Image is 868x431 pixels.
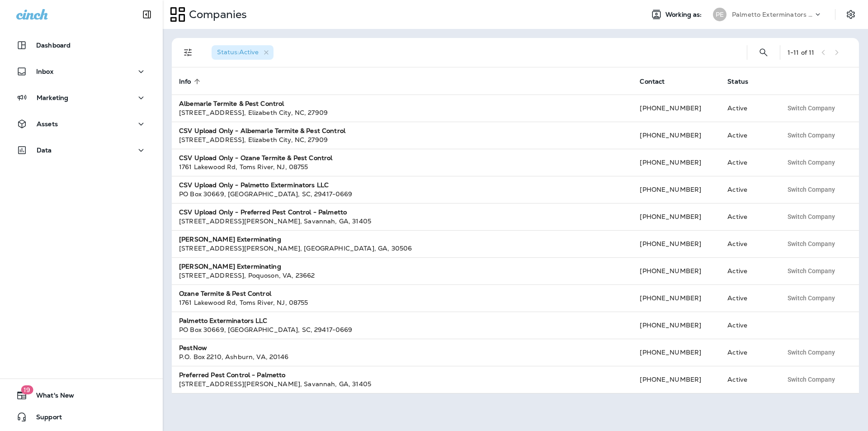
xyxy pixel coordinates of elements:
[783,237,840,251] button: Switch Company
[720,203,775,230] td: Active
[783,183,840,196] button: Switch Company
[179,298,625,307] div: 1761 Lakewood Rd , Toms River , NJ , 08755
[179,325,625,334] div: PO Box 30669 , [GEOGRAPHIC_DATA] , SC , 29417-0669
[783,373,840,386] button: Switch Company
[788,268,835,274] span: Switch Company
[632,203,720,230] td: [PHONE_NUMBER]
[640,78,665,85] span: Contact
[179,317,268,325] strong: Palmetto Exterminators LLC
[179,77,203,85] span: Info
[632,149,720,176] td: [PHONE_NUMBER]
[9,89,154,107] button: Marketing
[179,235,281,243] strong: [PERSON_NAME] Exterminating
[179,135,625,144] div: [STREET_ADDRESS] , Elizabeth City , NC , 27909
[179,344,207,352] strong: PestNow
[632,312,720,339] td: [PHONE_NUMBER]
[783,346,840,359] button: Switch Company
[179,181,329,189] strong: CSV Upload Only - Palmetto Exterminators LLC
[632,284,720,312] td: [PHONE_NUMBER]
[179,289,271,298] strong: Ozane Termite & Pest Control
[632,122,720,149] td: [PHONE_NUMBER]
[37,94,68,101] p: Marketing
[179,99,284,108] strong: Albemarle Termite & Pest Control
[783,291,840,305] button: Switch Company
[755,43,773,62] button: Search Companies
[632,339,720,366] td: [PHONE_NUMBER]
[179,189,625,199] div: PO Box 30669 , [GEOGRAPHIC_DATA] , SC , 29417-0669
[788,159,835,166] span: Switch Company
[21,385,33,394] span: 19
[179,162,625,171] div: 1761 Lakewood Rd , Toms River , NJ , 08755
[632,257,720,284] td: [PHONE_NUMBER]
[788,132,835,138] span: Switch Company
[134,5,160,24] button: Collapse Sidebar
[27,392,74,403] span: What's New
[788,186,835,193] span: Switch Company
[179,371,286,379] strong: Preferred Pest Control - Palmetto
[720,95,775,122] td: Active
[632,366,720,393] td: [PHONE_NUMBER]
[9,115,154,133] button: Assets
[720,230,775,257] td: Active
[179,217,625,226] div: [STREET_ADDRESS][PERSON_NAME] , Savannah , GA , 31405
[665,11,704,19] span: Working as:
[720,366,775,393] td: Active
[788,241,835,247] span: Switch Company
[640,77,676,85] span: Contact
[179,43,197,62] button: Filters
[179,208,347,216] strong: CSV Upload Only - Preferred Pest Control - Palmetto
[783,156,840,169] button: Switch Company
[9,141,154,159] button: Data
[179,78,191,85] span: Info
[788,213,835,220] span: Switch Company
[727,78,748,85] span: Status
[27,413,62,424] span: Support
[37,147,52,154] p: Data
[9,62,154,81] button: Inbox
[727,77,760,85] span: Status
[179,154,332,162] strong: CSV Upload Only - Ozane Termite & Pest Control
[185,8,247,21] p: Companies
[732,11,813,18] p: Palmetto Exterminators LLC
[788,349,835,355] span: Switch Company
[212,45,274,60] div: Status:Active
[788,376,835,383] span: Switch Company
[720,149,775,176] td: Active
[720,339,775,366] td: Active
[179,262,281,270] strong: [PERSON_NAME] Exterminating
[713,8,726,21] div: PE
[783,210,840,223] button: Switch Company
[783,101,840,115] button: Switch Company
[179,244,625,253] div: [STREET_ADDRESS][PERSON_NAME] , [GEOGRAPHIC_DATA] , GA , 30506
[37,120,58,128] p: Assets
[788,295,835,301] span: Switch Company
[788,49,814,56] div: 1 - 11 of 11
[783,128,840,142] button: Switch Company
[9,386,154,404] button: 19What's New
[179,352,625,361] div: P.O. Box 2210 , Ashburn , VA , 20146
[179,108,625,117] div: [STREET_ADDRESS] , Elizabeth City , NC , 27909
[783,264,840,278] button: Switch Company
[217,48,259,56] span: Status : Active
[632,95,720,122] td: [PHONE_NUMBER]
[632,176,720,203] td: [PHONE_NUMBER]
[788,105,835,111] span: Switch Company
[9,408,154,426] button: Support
[720,122,775,149] td: Active
[9,36,154,54] button: Dashboard
[179,379,625,388] div: [STREET_ADDRESS][PERSON_NAME] , Savannah , GA , 31405
[843,6,859,23] button: Settings
[179,127,345,135] strong: CSV Upload Only - Albemarle Termite & Pest Control
[720,312,775,339] td: Active
[179,271,625,280] div: [STREET_ADDRESS] , Poquoson , VA , 23662
[720,257,775,284] td: Active
[36,42,71,49] p: Dashboard
[36,68,53,75] p: Inbox
[632,230,720,257] td: [PHONE_NUMBER]
[720,176,775,203] td: Active
[720,284,775,312] td: Active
